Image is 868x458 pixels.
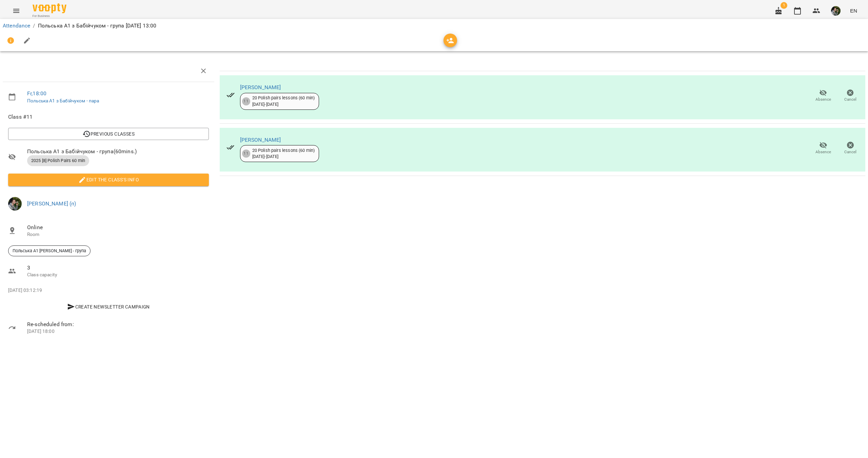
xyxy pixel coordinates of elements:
span: 1 [781,2,787,9]
span: Польська А1 з Бабійчуком - група ( 60 mins. ) [27,147,209,156]
p: Room [27,231,209,238]
a: Польська А1 з Бабійчуком - пара [27,98,99,103]
img: Voopty Logo [33,3,66,13]
img: 70cfbdc3d9a863d38abe8aa8a76b24f3.JPG [8,197,22,211]
div: 20 Polish pairs lessons (60 min) [DATE] - [DATE] [252,147,315,160]
a: [PERSON_NAME] [240,84,281,91]
span: EN [850,7,857,14]
span: For Business [33,14,66,18]
p: Польська А1 з Бабійчуком - група [DATE] 13:00 [38,22,157,30]
p: Class capacity [27,272,209,278]
a: [PERSON_NAME] (п) [27,200,76,207]
span: Create Newsletter Campaign [11,303,206,311]
a: Attendance [3,22,30,29]
a: [PERSON_NAME] [240,137,281,143]
span: Cancel [844,149,856,155]
button: Menu [8,3,24,19]
span: Absence [815,149,831,155]
span: Cancel [844,97,856,102]
span: Re-scheduled from: [27,320,209,328]
div: 11 [242,150,250,158]
span: Class #11 [8,113,209,121]
span: 3 [27,264,209,272]
span: Польська А1 [PERSON_NAME] - група [8,248,90,254]
p: [DATE] 03:12:19 [8,287,209,294]
button: Cancel [837,139,864,158]
button: Previous Classes [8,128,209,140]
span: Online [27,223,209,232]
span: Previous Classes [14,130,203,138]
span: Absence [815,97,831,102]
button: Absence [810,139,837,158]
nav: breadcrumb [3,22,865,30]
button: EN [847,4,860,17]
span: Edit the class's Info [14,176,203,184]
div: 11 [242,97,250,105]
li: / [33,22,35,30]
div: 20 Polish pairs lessons (60 min) [DATE] - [DATE] [252,95,315,107]
p: [DATE] 18:00 [27,328,209,335]
a: Fr , 18:00 [27,90,46,97]
button: Absence [810,86,837,105]
button: Edit the class's Info [8,174,209,186]
button: Create Newsletter Campaign [8,301,209,313]
img: 70cfbdc3d9a863d38abe8aa8a76b24f3.JPG [831,6,841,16]
span: 2025 [8] Polish Pairs 60 min [27,158,89,164]
div: Польська А1 [PERSON_NAME] - група [8,245,91,256]
button: Cancel [837,86,864,105]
